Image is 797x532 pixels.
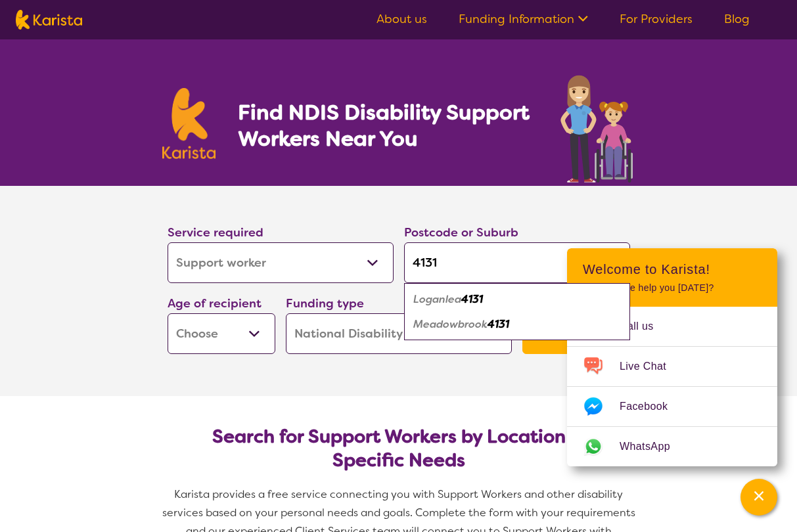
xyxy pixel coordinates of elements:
[620,357,682,376] span: Live Chat
[16,10,82,30] img: Karista logo
[168,225,263,240] label: Service required
[583,261,762,277] h2: Welcome to Karista!
[411,312,624,337] div: Meadowbrook 4131
[168,296,262,311] label: Age of recipient
[583,282,762,294] p: How can we help you [DATE]?
[461,292,483,306] em: 4131
[488,317,509,331] em: 4131
[567,248,777,466] div: Channel Menu
[724,11,750,27] a: Blog
[413,292,461,306] em: Loganlea
[620,317,670,336] span: Call us
[620,437,686,456] span: WhatsApp
[459,11,588,27] a: Funding Information
[620,397,683,416] span: Facebook
[286,296,364,311] label: Funding type
[178,425,620,472] h2: Search for Support Workers by Location & Specific Needs
[567,427,777,466] a: Web link opens in a new tab.
[413,317,488,331] em: Meadowbrook
[411,287,624,312] div: Loganlea 4131
[567,307,777,466] ul: Choose channel
[404,242,630,283] input: Type
[559,71,635,186] img: support-worker
[376,11,427,27] a: About us
[620,11,693,27] a: For Providers
[162,88,216,159] img: Karista logo
[404,225,518,240] label: Postcode or Suburb
[740,479,777,516] button: Channel Menu
[238,99,532,152] h1: Find NDIS Disability Support Workers Near You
